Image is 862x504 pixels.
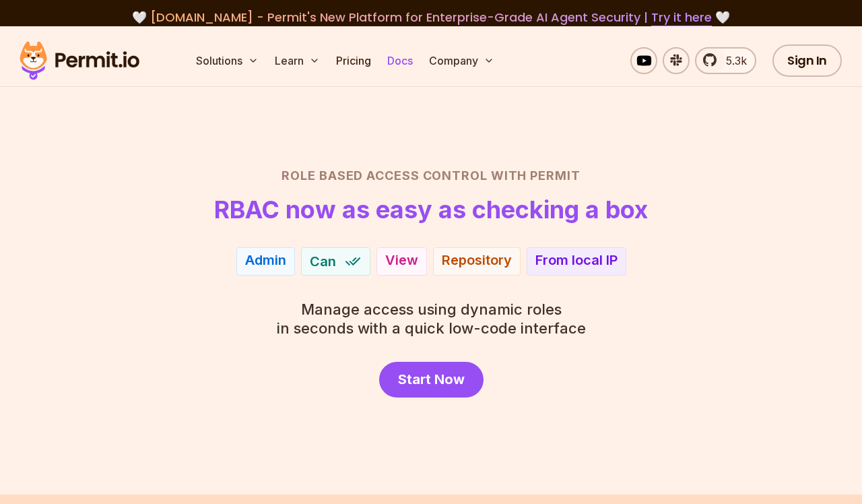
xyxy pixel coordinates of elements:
[32,166,830,185] h2: Role Based Access Control
[331,47,376,74] a: Pricing
[398,370,465,389] span: Start Now
[310,252,336,271] span: Can
[772,44,842,77] a: Sign In
[382,47,418,74] a: Docs
[535,251,618,270] div: From local IP
[277,300,586,338] p: in seconds with a quick low-code interface
[695,47,756,74] a: 5.3k
[379,362,484,398] a: Start Now
[424,47,500,74] button: Company
[442,251,512,270] div: Repository
[13,38,145,84] img: Permit logo
[277,300,586,319] span: Manage access using dynamic roles
[269,47,325,74] button: Learn
[214,196,648,223] h1: RBAC now as easy as checking a box
[651,9,712,26] a: Try it here
[245,251,286,270] div: Admin
[191,47,264,74] button: Solutions
[491,166,581,185] span: with Permit
[32,8,830,27] div: 🤍 🤍
[718,53,747,69] span: 5.3k
[150,9,712,26] span: [DOMAIN_NAME] - Permit's New Platform for Enterprise-Grade AI Agent Security |
[385,251,418,270] div: View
